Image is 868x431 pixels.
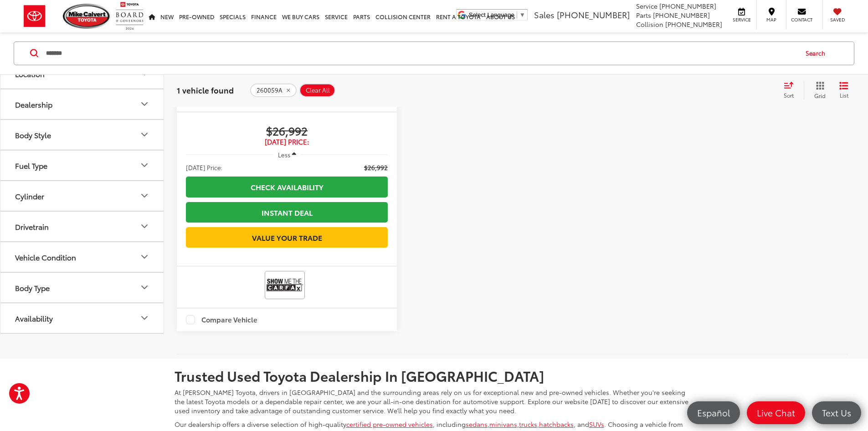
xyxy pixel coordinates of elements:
[45,42,797,64] input: Search by Make, Model, or Keyword
[557,9,630,21] span: [PHONE_NUMBER]
[466,420,488,429] a: sedans
[687,401,740,424] a: Español
[0,181,164,210] button: CylinderCylinder
[0,89,164,119] button: DealershipDealership
[693,407,734,418] span: Español
[665,20,722,29] span: [PHONE_NUMBER]
[15,130,51,139] div: Body Style
[779,81,804,99] button: Select sort value
[278,151,290,159] span: Less
[186,315,257,324] label: Compare Vehicle
[139,251,150,262] div: Vehicle Condition
[791,16,812,23] span: Contact
[839,91,848,99] span: List
[804,81,832,99] button: Grid View
[814,92,826,99] span: Grid
[139,221,150,232] div: Drivetrain
[15,69,45,78] div: Location
[139,129,150,140] div: Body Style
[636,1,657,10] span: Service
[519,420,537,429] a: trucks
[489,420,517,429] a: minivans
[812,401,861,424] a: Text Us
[747,401,805,424] a: Live Chat
[797,42,838,65] button: Search
[0,211,164,241] button: DrivetrainDrivetrain
[761,16,781,23] span: Map
[63,4,111,29] img: Mike Calvert Toyota
[177,84,234,95] span: 1 vehicle found
[827,16,847,23] span: Saved
[752,407,800,418] span: Live Chat
[15,99,52,108] div: Dealership
[15,252,76,261] div: Vehicle Condition
[589,420,604,429] a: SUVs
[0,272,164,302] button: Body TypeBody Type
[636,10,651,20] span: Parts
[250,83,297,97] button: remove 260059A
[139,190,150,201] div: Cylinder
[186,137,388,146] span: [DATE] Price:
[306,87,330,94] span: Clear All
[267,273,303,297] img: View CARFAX report
[186,177,388,197] a: Check Availability
[0,303,164,332] button: AvailabilityAvailability
[139,312,150,323] div: Availability
[139,99,150,109] div: Dealership
[364,163,388,172] span: $26,992
[731,16,752,23] span: Service
[0,242,164,271] button: Vehicle ConditionVehicle Condition
[186,124,388,137] span: $26,992
[186,202,388,223] a: Instant Deal
[15,222,49,230] div: Drivetrain
[653,10,710,20] span: [PHONE_NUMBER]
[186,227,388,248] a: Value Your Trade
[0,150,164,180] button: Fuel TypeFuel Type
[15,313,53,322] div: Availability
[534,9,555,21] span: Sales
[175,388,694,415] p: At [PERSON_NAME] Toyota, drivers in [GEOGRAPHIC_DATA] and the surrounding areas rely on us for ex...
[139,160,150,171] div: Fuel Type
[15,191,44,200] div: Cylinder
[832,81,855,99] button: List View
[186,163,222,172] span: [DATE] Price:
[784,91,794,99] span: Sort
[175,368,694,383] h2: Trusted Used Toyota Dealership In [GEOGRAPHIC_DATA]
[257,87,282,94] span: 260059A
[817,407,856,418] span: Text Us
[15,283,50,291] div: Body Type
[539,420,574,429] a: hatchbacks
[519,11,525,18] span: ▼
[636,20,663,29] span: Collision
[0,119,164,149] button: Body StyleBody Style
[659,1,716,10] span: [PHONE_NUMBER]
[139,282,150,293] div: Body Type
[273,146,301,163] button: Less
[346,420,433,429] a: certified pre-owned vehicles
[299,83,335,97] button: Clear All
[15,161,47,169] div: Fuel Type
